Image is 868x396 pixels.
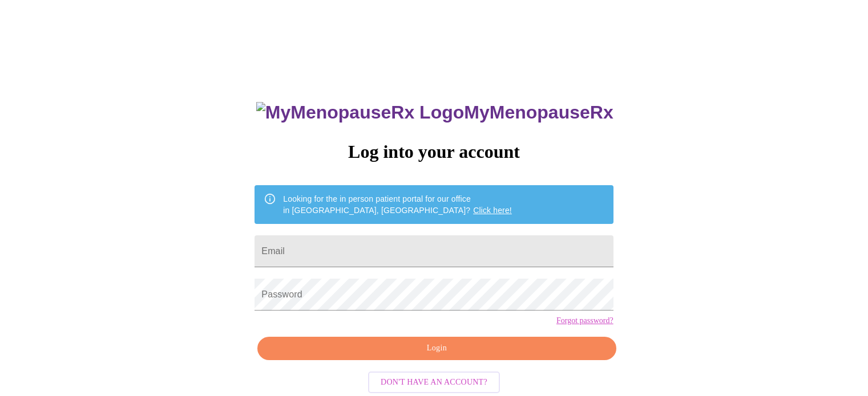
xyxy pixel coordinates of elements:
a: Don't have an account? [365,376,503,386]
span: Don't have an account? [381,375,487,390]
img: MyMenopauseRx Logo [256,102,464,123]
a: Click here! [473,206,512,215]
div: Looking for the in person patient portal for our office in [GEOGRAPHIC_DATA], [GEOGRAPHIC_DATA]? [283,189,512,221]
button: Login [257,337,616,360]
h3: MyMenopauseRx [256,102,613,123]
a: Forgot password? [556,316,613,325]
button: Don't have an account? [368,371,500,394]
h3: Log into your account [255,141,613,162]
span: Login [271,341,603,356]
